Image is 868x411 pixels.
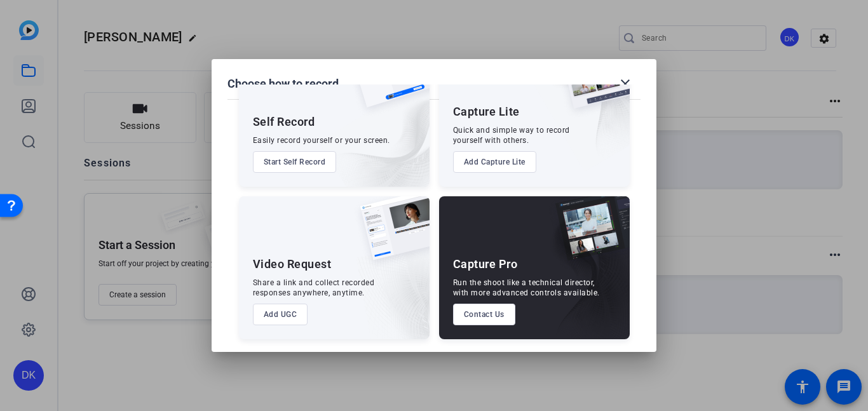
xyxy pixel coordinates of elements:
img: ugc-content.png [351,196,430,273]
div: Quick and simple way to record yourself with others. [453,125,570,145]
button: Add UGC [253,304,308,325]
div: Video Request [253,257,332,272]
img: embarkstudio-capture-pro.png [536,212,630,339]
div: Run the shoot like a technical director, with more advanced controls available. [453,278,600,298]
img: embarkstudio-ugc-content.png [356,236,430,339]
div: Self Record [253,114,315,130]
img: capture-pro.png [546,196,630,274]
div: Easily record yourself or your screen. [253,135,390,145]
img: embarkstudio-self-record.png [319,71,430,187]
h1: Choose how to record [227,76,339,91]
div: Capture Lite [453,104,520,119]
button: Contact Us [453,304,515,325]
mat-icon: close [618,76,633,91]
button: Add Capture Lite [453,151,536,173]
img: embarkstudio-capture-lite.png [516,44,630,171]
div: Share a link and collect recorded responses anywhere, anytime. [253,278,375,298]
button: Start Self Record [253,151,337,173]
div: Capture Pro [453,257,518,272]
